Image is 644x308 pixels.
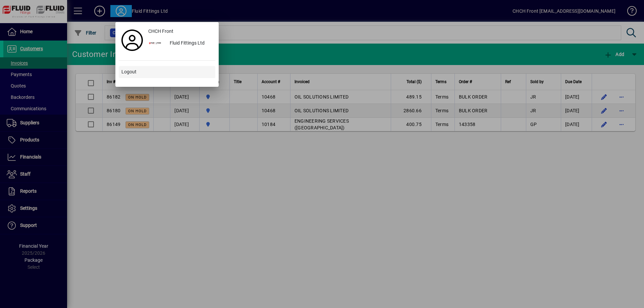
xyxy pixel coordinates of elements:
[146,25,215,38] a: CHCH Front
[119,66,215,78] button: Logout
[164,38,215,50] div: Fluid Fittings Ltd
[119,34,146,46] a: Profile
[121,68,137,75] span: Logout
[146,38,215,50] button: Fluid Fittings Ltd
[148,28,173,35] span: CHCH Front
